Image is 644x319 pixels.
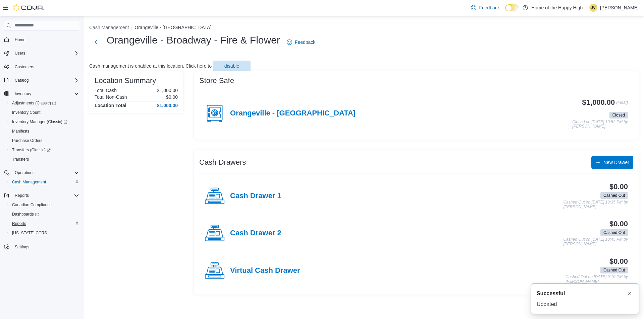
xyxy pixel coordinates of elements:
[1,168,82,177] button: Operations
[537,300,633,308] div: Updated
[9,108,79,116] span: Inventory Count
[230,266,300,275] h4: Virtual Cash Drawer
[7,155,82,164] button: Transfers
[572,120,628,129] p: Closed on [DATE] 10:52 PM by [PERSON_NAME]
[1,191,82,200] button: Reports
[603,192,625,198] span: Cashed Out
[600,229,628,236] span: Cashed Out
[9,99,79,107] span: Adjustments (Classic)
[12,169,79,177] span: Operations
[12,138,43,143] span: Purchase Orders
[157,103,178,108] h4: $1,000.00
[166,94,178,100] p: $0.00
[15,51,25,56] span: Users
[600,4,639,12] p: [PERSON_NAME]
[230,229,281,238] h4: Cash Drawer 2
[12,221,26,226] span: Reports
[603,230,625,236] span: Cashed Out
[12,49,28,57] button: Users
[9,155,32,163] a: Transfers
[1,242,82,251] button: Settings
[9,201,54,209] a: Canadian Compliance
[1,62,82,72] button: Customers
[12,90,79,98] span: Inventory
[609,257,628,265] h3: $0.00
[12,230,47,236] span: [US_STATE] CCRS
[12,212,39,217] span: Dashboards
[7,98,82,108] a: Adjustments (Classic)
[12,242,79,251] span: Settings
[7,145,82,155] a: Transfers (Classic)
[9,178,49,186] a: Cash Management
[537,290,565,298] span: Successful
[1,89,82,98] button: Inventory
[9,210,79,218] span: Dashboards
[9,220,29,228] a: Reports
[12,63,79,71] span: Customers
[7,228,82,238] button: [US_STATE] CCRS
[12,119,67,125] span: Inventory Manager (Classic)
[15,64,34,70] span: Customers
[12,169,37,177] button: Operations
[1,49,82,58] button: Users
[199,158,246,166] h3: Cash Drawers
[295,39,315,46] span: Feedback
[591,4,596,12] span: JV
[7,136,82,145] button: Purchase Orders
[107,33,280,47] h1: Orangeville - Broadway - Fire & Flower
[12,179,46,185] span: Cash Management
[7,210,82,219] a: Dashboards
[12,76,79,84] span: Catalog
[95,77,156,85] h3: Location Summary
[12,129,29,134] span: Manifests
[15,91,31,96] span: Inventory
[95,103,126,108] h4: Location Total
[89,24,639,32] nav: An example of EuiBreadcrumbs
[13,4,44,11] img: Cova
[9,229,50,237] a: [US_STATE] CCRS
[12,110,41,115] span: Inventory Count
[157,88,178,93] p: $1,000.00
[591,156,633,169] button: New Drawer
[616,98,628,110] p: (Float)
[15,37,25,43] span: Home
[135,25,211,30] button: Orangeville - [GEOGRAPHIC_DATA]
[468,1,502,14] a: Feedback
[9,146,53,154] a: Transfers (Classic)
[9,118,79,126] span: Inventory Manager (Classic)
[12,191,79,200] span: Reports
[213,61,251,71] button: disable
[585,4,587,12] p: |
[12,100,56,106] span: Adjustments (Classic)
[600,192,628,199] span: Cashed Out
[609,220,628,228] h3: $0.00
[12,147,51,153] span: Transfers (Classic)
[9,220,79,228] span: Reports
[609,112,628,118] span: Closed
[89,63,212,69] p: Cash management is enabled at this location. Click here to
[9,201,79,209] span: Canadian Compliance
[7,127,82,136] button: Manifests
[1,76,82,85] button: Catalog
[7,219,82,228] button: Reports
[12,157,29,162] span: Transfers
[199,77,234,85] h3: Store Safe
[12,243,32,251] a: Settings
[9,127,79,135] span: Manifests
[1,35,82,45] button: Home
[12,35,79,44] span: Home
[603,267,625,273] span: Cashed Out
[9,146,79,154] span: Transfers (Classic)
[12,90,34,98] button: Inventory
[9,210,42,218] a: Dashboards
[531,4,583,12] p: Home of the Happy High
[479,4,499,11] span: Feedback
[7,200,82,210] button: Canadian Compliance
[89,25,129,30] button: Cash Management
[12,76,31,84] button: Catalog
[612,112,625,118] span: Closed
[609,183,628,191] h3: $0.00
[563,200,628,209] p: Cashed Out on [DATE] 10:35 PM by [PERSON_NAME]
[224,63,239,69] span: disable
